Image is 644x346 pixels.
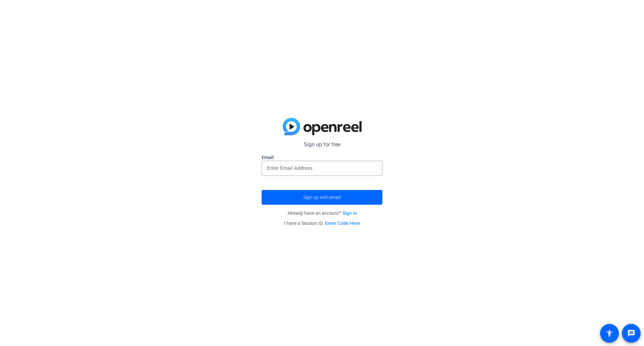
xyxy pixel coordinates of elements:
mat-icon: message [627,329,635,337]
p: Sign up for free [262,141,382,149]
mat-icon: accessibility [605,329,613,337]
a: Sign in [342,210,357,216]
a: Enter Code Here [325,220,360,226]
button: Sign up with email [262,190,382,205]
label: Email [262,154,382,161]
span: Already have an account? [287,210,357,216]
img: blue-gradient.svg [283,118,362,135]
span: I have a Session ID. [284,220,360,226]
input: Enter Email Address [267,164,377,172]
